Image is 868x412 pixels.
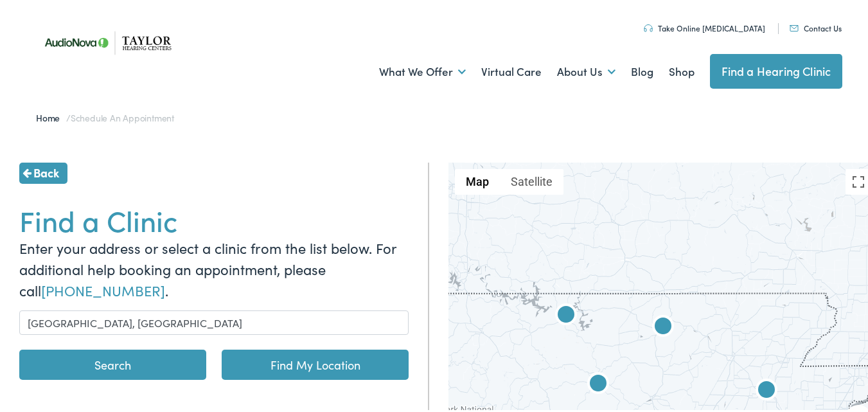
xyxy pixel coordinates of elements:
[557,46,616,93] a: About Us
[19,347,206,377] button: Search
[455,166,500,192] button: Show street map
[19,201,409,235] h1: Find a Clinic
[669,46,695,93] a: Shop
[631,46,653,93] a: Blog
[36,109,66,121] a: Home
[790,20,842,31] a: Contact Us
[644,20,765,31] a: Take Online [MEDICAL_DATA]
[41,278,165,298] a: [PHONE_NUMBER]
[481,46,542,93] a: Virtual Care
[36,109,174,121] span: /
[790,22,799,29] img: utility icon
[500,166,563,192] button: Show satellite imagery
[33,161,59,179] span: Back
[19,235,409,298] p: Enter your address or select a clinic from the list below. For additional help booking an appoint...
[222,347,409,377] a: Find My Location
[71,109,174,121] span: Schedule An Appointment
[379,46,466,93] a: What We Offer
[19,308,409,332] input: Enter a location
[710,51,843,86] a: Find a Hearing Clinic
[644,22,653,30] img: utility icon
[19,160,67,181] a: Back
